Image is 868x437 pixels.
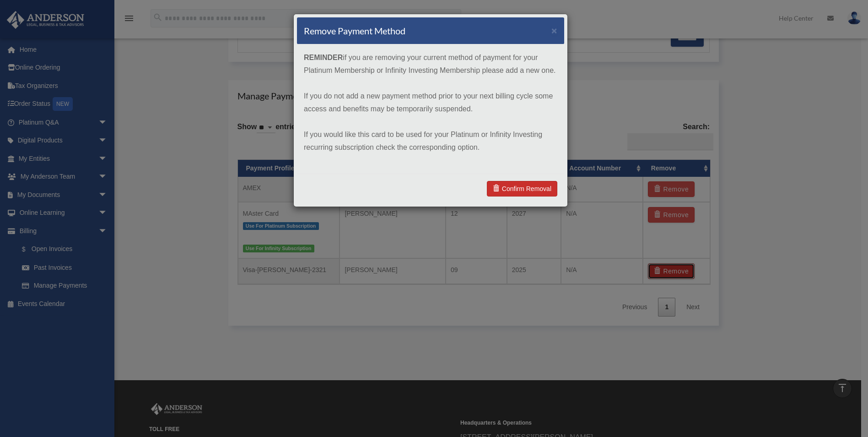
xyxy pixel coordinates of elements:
[304,24,405,37] h4: Remove Payment Method
[297,44,564,174] div: if you are removing your current method of payment for your Platinum Membership or Infinity Inves...
[304,128,557,154] p: If you would like this card to be used for your Platinum or Infinity Investing recurring subscrip...
[304,54,343,61] strong: REMINDER
[304,90,557,115] p: If you do not add a new payment method prior to your next billing cycle some access and benefits ...
[487,181,557,197] a: Confirm Removal
[551,26,557,35] button: ×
